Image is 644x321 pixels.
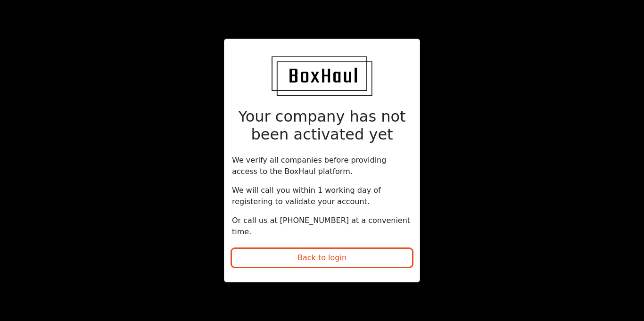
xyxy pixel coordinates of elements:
[232,185,412,207] p: We will call you within 1 working day of registering to validate your account.
[232,215,412,238] p: Or call us at [PHONE_NUMBER] at a convenient time.
[272,56,372,96] img: BoxHaul
[232,245,412,274] a: Back to login
[232,107,412,144] h2: Your company has not been activated yet
[232,249,412,267] button: Back to login
[232,155,412,177] p: We verify all companies before providing access to the BoxHaul platform.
